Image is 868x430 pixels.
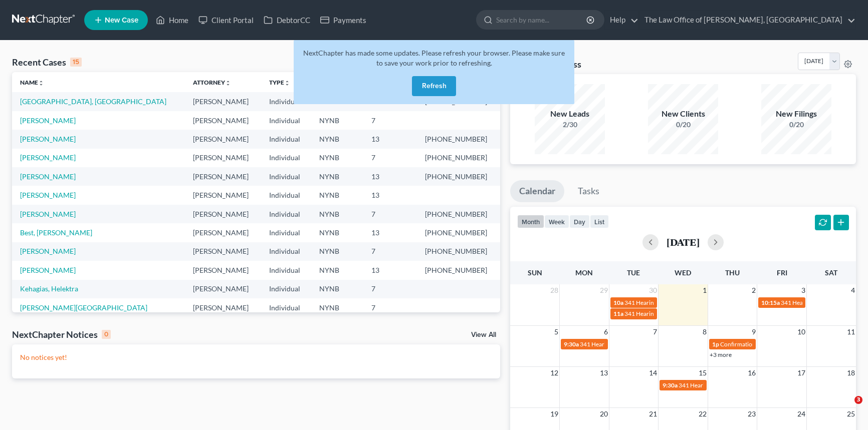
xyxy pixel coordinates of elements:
[363,242,416,261] td: 7
[417,167,500,186] td: [PHONE_NUMBER]
[417,130,500,148] td: [PHONE_NUMBER]
[284,80,290,86] i: unfold_more
[702,326,708,338] span: 8
[747,408,757,420] span: 23
[20,172,76,181] a: [PERSON_NAME]
[105,17,138,24] span: New Case
[185,186,261,204] td: [PERSON_NAME]
[417,261,500,279] td: [PHONE_NUMBER]
[761,120,831,130] div: 0/20
[185,280,261,298] td: [PERSON_NAME]
[259,11,315,29] a: DebtorCC
[20,153,76,162] a: [PERSON_NAME]
[698,408,708,420] span: 22
[185,130,261,148] td: [PERSON_NAME]
[599,408,609,420] span: 20
[261,92,311,111] td: Individual
[185,223,261,242] td: [PERSON_NAME]
[193,11,259,29] a: Client Portal
[363,298,416,317] td: 7
[363,167,416,186] td: 13
[225,80,231,86] i: unfold_more
[363,205,416,223] td: 7
[613,299,623,306] span: 10a
[796,326,806,338] span: 10
[846,326,856,338] span: 11
[185,111,261,130] td: [PERSON_NAME]
[261,223,311,242] td: Individual
[412,76,456,96] button: Refresh
[535,108,605,120] div: New Leads
[800,284,806,296] span: 3
[20,79,44,86] a: Nameunfold_more
[698,367,708,379] span: 15
[261,167,311,186] td: Individual
[603,326,609,338] span: 6
[777,268,787,277] span: Fri
[363,186,416,204] td: 13
[20,247,76,255] a: [PERSON_NAME]
[311,223,363,242] td: NYNB
[185,261,261,279] td: [PERSON_NAME]
[627,268,640,277] span: Tue
[261,298,311,317] td: Individual
[575,268,593,277] span: Mon
[796,367,806,379] span: 17
[363,111,416,130] td: 7
[624,299,714,306] span: 341 Hearing for [PERSON_NAME]
[761,108,831,120] div: New Filings
[751,326,757,338] span: 9
[151,11,193,29] a: Home
[553,326,559,338] span: 5
[599,284,609,296] span: 29
[363,149,416,167] td: 7
[675,268,691,277] span: Wed
[311,242,363,261] td: NYNB
[269,79,290,86] a: Typeunfold_more
[303,49,565,67] span: NextChapter has made some updates. Please refresh your browser. Please make sure to save your wor...
[20,191,76,199] a: [PERSON_NAME]
[363,223,416,242] td: 13
[590,215,609,228] button: list
[261,111,311,130] td: Individual
[315,11,371,29] a: Payments
[417,242,500,261] td: [PHONE_NUMBER]
[761,299,780,306] span: 10:15a
[20,266,76,274] a: [PERSON_NAME]
[549,367,559,379] span: 12
[599,367,609,379] span: 13
[311,186,363,204] td: NYNB
[510,180,564,202] a: Calendar
[311,149,363,167] td: NYNB
[311,167,363,186] td: NYNB
[825,268,837,277] span: Sat
[311,205,363,223] td: NYNB
[20,228,92,237] a: Best, [PERSON_NAME]
[185,242,261,261] td: [PERSON_NAME]
[648,408,658,420] span: 21
[417,149,500,167] td: [PHONE_NUMBER]
[471,331,496,338] a: View All
[261,261,311,279] td: Individual
[311,280,363,298] td: NYNB
[846,367,856,379] span: 18
[854,396,862,404] span: 3
[712,340,719,348] span: 1p
[363,280,416,298] td: 7
[648,120,718,130] div: 0/20
[663,381,678,389] span: 9:30a
[311,130,363,148] td: NYNB
[417,223,500,242] td: [PHONE_NUMBER]
[185,298,261,317] td: [PERSON_NAME]
[624,310,767,317] span: 341 Hearing for [PERSON_NAME] & [PERSON_NAME]
[796,408,806,420] span: 24
[20,116,76,125] a: [PERSON_NAME]
[544,215,569,228] button: week
[517,215,544,228] button: month
[363,261,416,279] td: 13
[70,58,82,67] div: 15
[20,210,76,218] a: [PERSON_NAME]
[363,130,416,148] td: 13
[569,215,590,228] button: day
[38,80,44,86] i: unfold_more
